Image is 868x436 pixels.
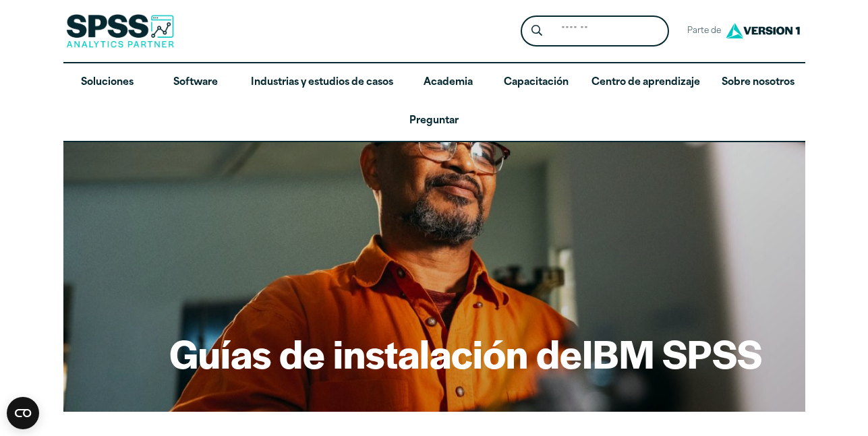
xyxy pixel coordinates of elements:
[521,15,669,47] form: Formulario de búsqueda del encabezado del sitio
[531,25,542,36] svg: Icono de lupa de búsqueda
[404,63,492,102] a: Academia
[240,63,404,102] a: Industrias y estudios de casos
[173,77,218,88] font: Software
[424,77,473,88] font: Academia
[591,77,700,88] font: Centro de aprendizaje
[504,77,569,88] font: Capacitación
[63,102,805,141] a: Preguntar
[81,77,134,88] font: Soluciones
[251,77,393,88] font: Industrias y estudios de casos
[492,63,581,102] a: Capacitación
[722,77,794,88] font: Sobre nosotros
[169,325,582,380] font: Guías de instalación de
[409,116,459,126] font: Preguntar
[722,18,803,43] img: Logotipo de la versión 1
[7,397,39,429] button: Open CMP widget
[66,14,174,48] img: Socio de análisis de SPSS
[152,63,240,102] a: Software
[687,27,721,35] font: Parte de
[63,63,805,141] nav: Versión de escritorio del menú principal del sitio
[711,63,805,102] a: Sobre nosotros
[581,63,711,102] a: Centro de aprendizaje
[582,325,762,380] font: IBM SPSS
[63,63,152,102] a: Soluciones
[524,19,549,44] button: Icono de lupa de búsqueda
